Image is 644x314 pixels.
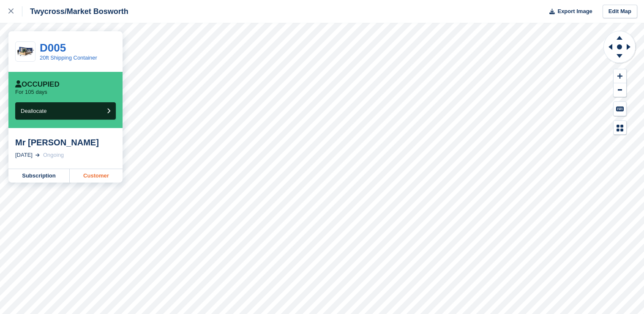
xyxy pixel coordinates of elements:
span: Deallocate [21,108,46,114]
button: Map Legend [614,121,626,135]
a: Subscription [8,169,70,183]
div: Mr [PERSON_NAME] [15,137,116,147]
button: Zoom Out [614,83,626,97]
div: Ongoing [43,151,64,159]
p: For 105 days [15,89,47,96]
button: Zoom In [614,69,626,83]
a: 20ft Shipping Container [40,55,97,61]
div: Occupied [15,80,60,89]
button: Export Image [544,5,592,19]
a: Customer [70,169,123,183]
button: Keyboard Shortcuts [614,102,626,116]
a: Edit Map [603,5,637,19]
div: [DATE] [15,151,33,159]
button: Deallocate [15,102,116,120]
div: Twycross/Market Bosworth [22,6,128,16]
span: Export Image [557,7,592,16]
a: D005 [40,41,66,54]
img: arrow-right-light-icn-cde0832a797a2874e46488d9cf13f60e5c3a73dbe684e267c42b8395dfbc2abf.svg [35,153,40,157]
img: 20-ft-container.jpg [16,44,35,59]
